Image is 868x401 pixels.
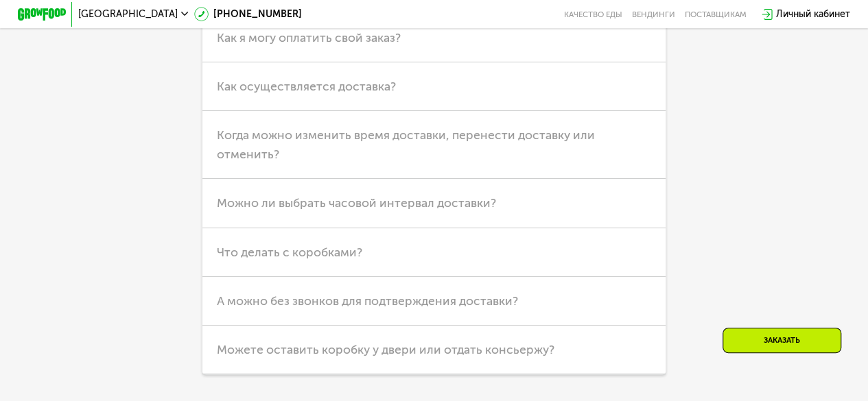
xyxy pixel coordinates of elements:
span: Можно ли выбрать часовой интервал доставки? [217,195,496,210]
a: [PHONE_NUMBER] [194,7,302,21]
span: Как я могу оплатить свой заказ? [217,30,401,45]
span: Как осуществляется доставка? [217,79,396,94]
span: Когда можно изменить время доставки, перенести доставку или отменить? [217,127,595,162]
span: [GEOGRAPHIC_DATA] [78,10,178,19]
div: поставщикам [685,10,747,19]
a: Качество еды [564,10,622,19]
span: Можете оставить коробку у двери или отдать консьержу? [217,342,554,357]
span: А можно без звонков для подтверждения доставки? [217,293,518,308]
div: Личный кабинет [776,7,850,21]
a: Вендинги [632,10,675,19]
div: Заказать [723,328,841,353]
span: Что делать с коробками? [217,245,362,260]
